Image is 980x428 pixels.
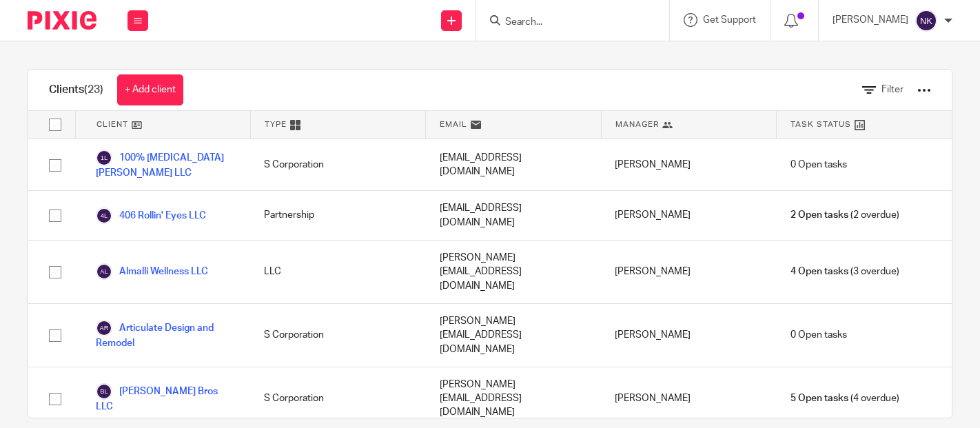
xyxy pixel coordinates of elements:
[96,119,128,130] span: Client
[250,139,425,190] div: S Corporation
[96,207,206,224] a: 406 Rollin' Eyes LLC
[504,17,628,29] input: Search
[426,191,601,240] div: [EMAIL_ADDRESS][DOMAIN_NAME]
[790,119,851,130] span: Task Status
[96,150,112,166] img: svg%3E
[96,383,236,414] a: [PERSON_NAME] Bros LLC
[250,241,425,303] div: LLC
[790,265,848,278] span: 4 Open tasks
[790,208,899,222] span: (2 overdue)
[790,208,848,222] span: 2 Open tasks
[601,191,776,240] div: [PERSON_NAME]
[881,85,904,94] span: Filter
[601,139,776,190] div: [PERSON_NAME]
[790,328,847,342] span: 0 Open tasks
[42,112,68,138] input: Select all
[265,119,287,130] span: Type
[790,158,847,172] span: 0 Open tasks
[426,304,601,367] div: [PERSON_NAME][EMAIL_ADDRESS][DOMAIN_NAME]
[790,391,848,405] span: 5 Open tasks
[601,241,776,303] div: [PERSON_NAME]
[250,304,425,367] div: S Corporation
[96,263,208,280] a: Almalli Wellness LLC
[703,15,756,25] span: Get Support
[96,320,112,336] img: svg%3E
[28,11,96,30] img: Pixie
[790,391,899,405] span: (4 overdue)
[96,207,112,224] img: svg%3E
[440,119,467,130] span: Email
[49,83,103,97] h1: Clients
[426,139,601,190] div: [EMAIL_ADDRESS][DOMAIN_NAME]
[790,265,899,278] span: (3 overdue)
[615,119,659,130] span: Manager
[84,84,103,95] span: (23)
[250,191,425,240] div: Partnership
[426,241,601,303] div: [PERSON_NAME][EMAIL_ADDRESS][DOMAIN_NAME]
[96,383,112,400] img: svg%3E
[96,150,236,180] a: 100% [MEDICAL_DATA] [PERSON_NAME] LLC
[96,263,112,280] img: svg%3E
[117,74,183,105] a: + Add client
[96,320,236,350] a: Articulate Design and Remodel
[915,10,937,32] img: svg%3E
[601,304,776,367] div: [PERSON_NAME]
[833,13,908,27] p: [PERSON_NAME]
